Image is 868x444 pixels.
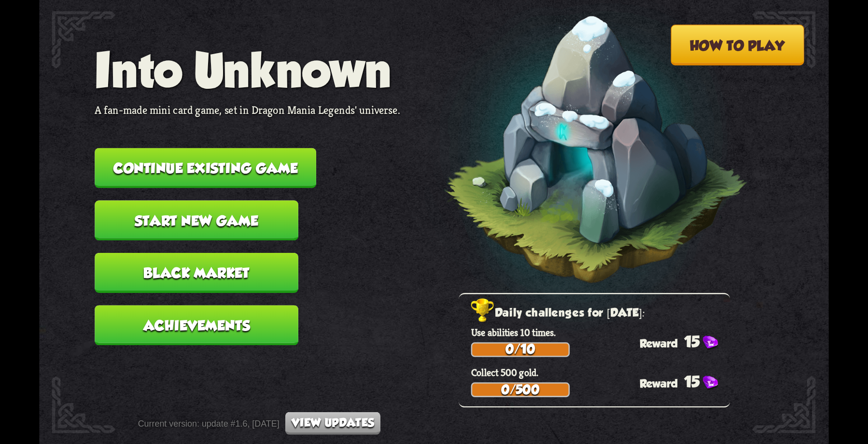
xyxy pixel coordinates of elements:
div: Current version: update #1.6, [DATE] [138,412,381,435]
button: Continue existing game [95,148,316,188]
button: Start new game [95,200,298,240]
h2: Daily challenges for [DATE]: [471,304,730,323]
button: Achievements [95,305,298,346]
h1: Into Unknown [95,43,400,97]
div: 0/500 [472,384,568,396]
button: Black Market [95,253,298,293]
p: A fan-made mini card game, set in Dragon Mania Legends' universe. [95,103,400,117]
button: View updates [285,412,380,435]
div: 0/10 [472,344,568,356]
button: How to play [671,25,804,65]
div: 15 [640,333,730,350]
img: Golden_Trophy_Icon.png [471,298,495,323]
p: Use abilities 10 times. [471,326,730,339]
p: Collect 500 gold. [471,366,730,379]
div: 15 [640,373,730,390]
